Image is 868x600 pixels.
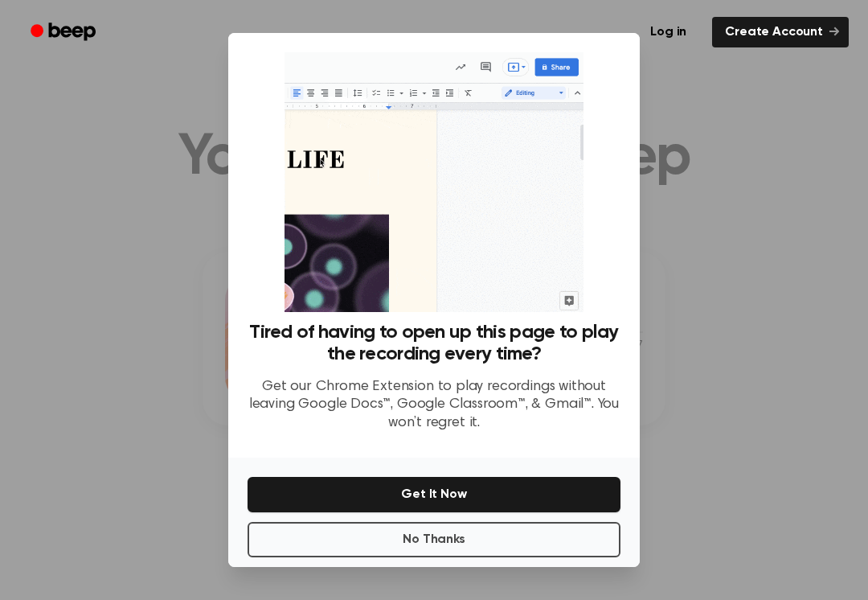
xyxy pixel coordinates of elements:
[248,378,620,433] p: Get our Chrome Extension to play recordings without leaving Google Docs™, Google Classroom™, & Gm...
[248,322,620,365] h3: Tired of having to open up this page to play the recording every time?
[248,522,620,557] button: No Thanks
[248,477,620,512] button: Get It Now
[712,17,849,47] a: Create Account
[634,14,702,51] a: Log in
[285,52,583,312] img: Beep extension in action
[19,17,110,48] a: Beep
